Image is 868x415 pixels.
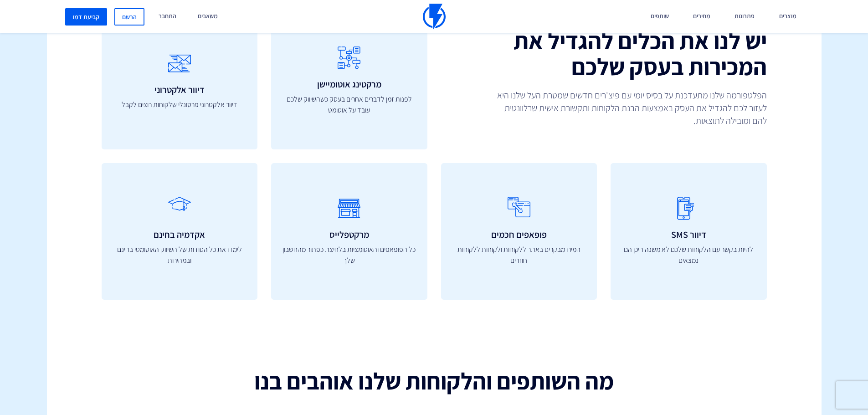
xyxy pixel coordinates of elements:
p: להיות בקשר עם הלקוחות שלכם לא משנה היכן הם נמצאים [620,244,758,266]
h3: פופאפים חכמים [450,230,588,240]
a: קביעת דמו [65,8,107,26]
p: כל הפופאפים והאוטומציות בלחיצת כפתור מהחשבון שלך [280,244,418,266]
h3: דיוור אלקטרוני [111,85,249,95]
p: לימדו את כל הסודות של השיווק האוטומטי בחינם ובמהירות [111,244,249,266]
p: לפנות זמן לדברים אחרים בעסק כשהשיווק שלכם עובד על אוטומט [280,94,418,116]
a: אקדמיה בחינם לימדו את כל הסודות של השיווק האוטומטי בחינם ובמהירות [102,163,258,300]
p: המירו מבקרים באתר ללקוחות ולקוחות ללקוחות חוזרים [450,244,588,266]
h3: דיוור SMS [620,230,758,240]
a: דיוור SMS להיות בקשר עם הלקוחות שלכם לא משנה היכן הם נמצאים [611,163,767,300]
h3: אקדמיה בחינם [111,230,249,240]
h2: מה השותפים והלקוחות שלנו אוהבים בנו [47,368,822,394]
h3: מרקטינג אוטומיישן [280,79,418,89]
a: דיוור אלקטרוני דיוור אלקטרוני פרסונלי שלקוחות רוצים לקבל [102,13,258,149]
p: הפלטפורמה שלנו מתעדכנת על בסיס יומי עם פיצ'רים חדשים שמטרת העל שלנו היא לעזור לכם להגדיל את העסק ... [493,89,767,127]
p: דיוור אלקטרוני פרסונלי שלקוחות רוצים לקבל [111,99,249,110]
a: מרקטינג אוטומיישן לפנות זמן לדברים אחרים בעסק כשהשיווק שלכם עובד על אוטומט [271,13,427,149]
a: מרקטפלייס כל הפופאפים והאוטומציות בלחיצת כפתור מהחשבון שלך [271,163,427,300]
h2: יש לנו את הכלים להגדיל את המכירות בעסק שלכם [441,28,767,80]
a: הרשם [114,8,144,26]
a: פופאפים חכמים המירו מבקרים באתר ללקוחות ולקוחות ללקוחות חוזרים [441,163,597,300]
h3: מרקטפלייס [280,230,418,240]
